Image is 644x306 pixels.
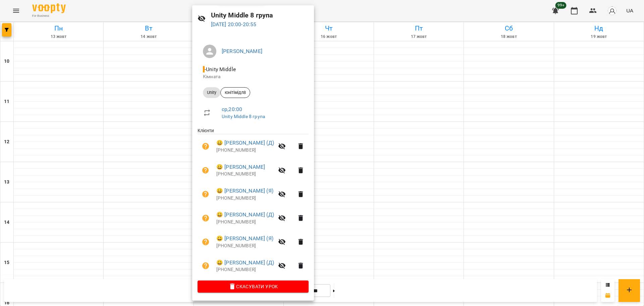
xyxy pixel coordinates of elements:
div: юнітімідл8 [220,87,250,98]
a: 😀 [PERSON_NAME] [216,163,265,171]
p: Кімната [203,73,303,80]
a: Unity Middle 8 група [222,114,265,119]
p: [PHONE_NUMBER] [216,171,274,177]
p: [PHONE_NUMBER] [216,195,274,202]
a: 😀 [PERSON_NAME] (Д) [216,211,274,219]
button: Візит ще не сплачено. Додати оплату? [198,138,214,154]
p: [PHONE_NUMBER] [216,147,274,154]
p: [PHONE_NUMBER] [216,219,274,225]
a: ср , 20:00 [222,106,242,112]
button: Візит ще не сплачено. Додати оплату? [198,162,214,178]
p: [PHONE_NUMBER] [216,266,274,273]
button: Візит ще не сплачено. Додати оплату? [198,186,214,202]
a: 😀 [PERSON_NAME] (Я) [216,235,273,243]
span: Скасувати Урок [203,283,303,291]
span: - Unity Middle [203,66,237,72]
span: Unity [203,90,220,96]
a: [PERSON_NAME] [222,48,262,54]
a: 😀 [PERSON_NAME] (Д) [216,139,274,147]
ul: Клієнти [198,127,309,280]
button: Візит ще не сплачено. Додати оплату? [198,234,214,250]
button: Візит ще не сплачено. Додати оплату? [198,258,214,274]
a: 😀 [PERSON_NAME] (Д) [216,259,274,267]
button: Скасувати Урок [198,280,309,293]
p: [PHONE_NUMBER] [216,243,274,249]
button: Візит ще не сплачено. Додати оплату? [198,210,214,226]
a: 😀 [PERSON_NAME] (Я) [216,187,273,195]
h6: Unity Middle 8 група [211,10,309,20]
a: [DATE] 20:00-20:55 [211,21,257,28]
span: юнітімідл8 [221,90,250,96]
